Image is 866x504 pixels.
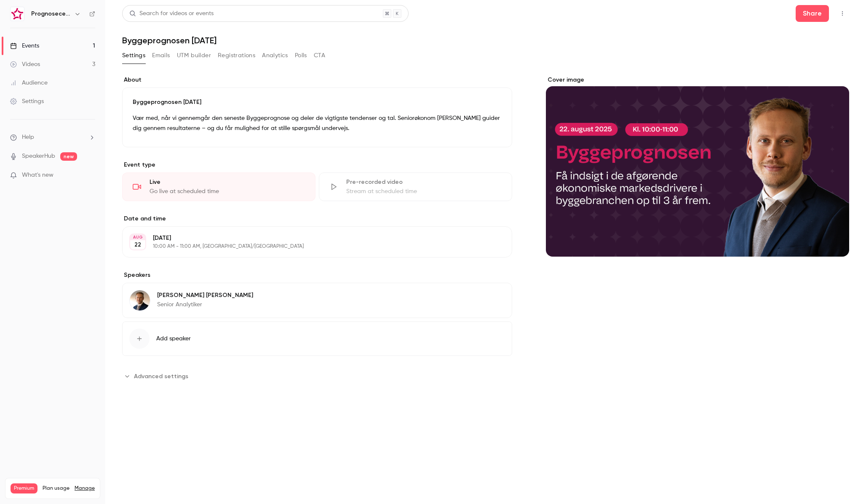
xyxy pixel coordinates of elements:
[133,113,502,133] p: Vær med, når vi gennemgår den seneste Byggeprognose og deler de vigtigste tendenser og tal. Senio...
[32,50,75,55] div: Domain Overview
[11,7,24,21] img: Prognosecenteret | Powered by Hubexo
[218,49,255,62] button: Registrations
[10,42,39,50] div: Events
[133,98,502,106] p: Byggeprognosen [DATE]
[122,321,512,356] button: Add speaker
[134,241,141,249] p: 22
[10,60,40,69] div: Videos
[130,234,145,240] div: AUG
[23,49,29,56] img: tab_domain_overview_orange.svg
[150,187,305,196] div: Go live at scheduled time
[546,76,849,84] label: Cover image
[796,5,829,22] button: Share
[22,133,34,142] span: Help
[22,152,55,161] a: SpeakerHub
[177,49,211,62] button: UTM builder
[22,171,53,180] span: What's new
[84,49,91,56] img: tab_keywords_by_traffic_grey.svg
[122,161,512,169] p: Event type
[150,178,305,186] div: Live
[319,172,512,201] div: Pre-recorded videoStream at scheduled time
[295,49,307,62] button: Polls
[13,22,20,29] img: website_grey.svg
[122,49,145,62] button: Settings
[24,13,41,20] div: v 4.0.25
[11,483,37,493] span: Premium
[31,10,71,18] h6: Prognosecenteret | Powered by Hubexo
[156,334,191,343] span: Add speaker
[10,133,95,142] li: help-dropdown-opener
[157,300,253,309] p: Senior Analytiker
[60,152,77,161] span: new
[262,49,288,62] button: Analytics
[122,369,512,383] section: Advanced settings
[10,79,48,87] div: Audience
[122,271,512,279] label: Speakers
[10,97,44,106] div: Settings
[153,243,468,250] p: 10:00 AM - 11:00 AM, [GEOGRAPHIC_DATA]/[GEOGRAPHIC_DATA]
[129,9,214,18] div: Search for videos or events
[122,369,193,383] button: Advanced settings
[122,172,315,201] div: LiveGo live at scheduled time
[314,49,325,62] button: CTA
[134,372,188,381] span: Advanced settings
[122,215,512,223] label: Date and time
[157,291,253,300] p: [PERSON_NAME] [PERSON_NAME]
[43,485,69,492] span: Plan usage
[122,76,512,84] label: About
[546,76,849,257] section: Cover image
[122,35,849,45] h1: Byggeprognosen [DATE]
[152,49,170,62] button: Emails
[346,178,502,186] div: Pre-recorded video
[346,187,502,196] div: Stream at scheduled time
[13,13,20,20] img: logo_orange.svg
[122,283,512,318] div: Lasse Lundqvist[PERSON_NAME] [PERSON_NAME]Senior Analytiker
[75,485,95,492] a: Manage
[93,50,142,55] div: Keywords by Traffic
[153,234,468,242] p: [DATE]
[22,22,93,29] div: Domain: [DOMAIN_NAME]
[130,290,150,310] img: Lasse Lundqvist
